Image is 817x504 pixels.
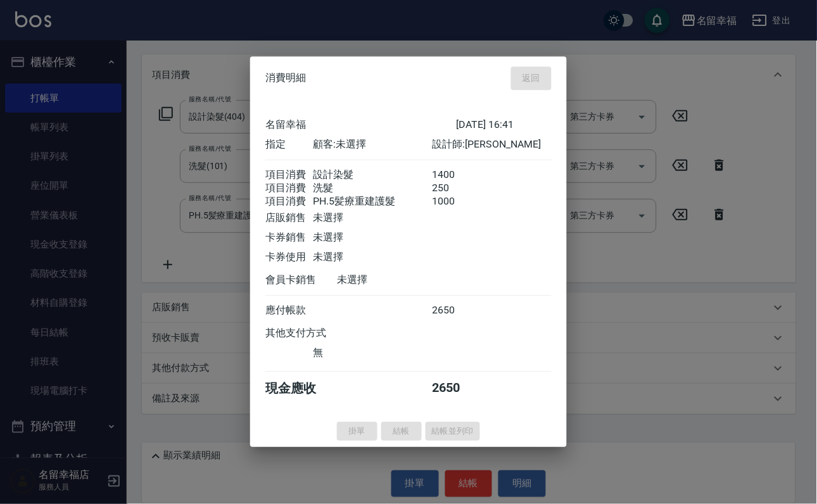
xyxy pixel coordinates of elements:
div: 現金應收 [265,380,337,397]
div: [DATE] 16:41 [456,118,552,132]
div: 卡券使用 [265,251,313,264]
div: PH.5髪療重建護髮 [313,195,432,208]
span: 消費明細 [265,72,306,85]
div: 項目消費 [265,195,313,208]
div: 1400 [433,168,480,182]
div: 洗髮 [313,182,432,195]
div: 未選擇 [313,211,432,225]
div: 未選擇 [337,274,456,287]
div: 2650 [433,380,480,397]
div: 應付帳款 [265,304,313,317]
div: 未選擇 [313,251,432,264]
div: 指定 [265,138,313,151]
div: 會員卡銷售 [265,274,337,287]
div: 250 [433,182,480,195]
div: 名留幸福 [265,118,456,132]
div: 其他支付方式 [265,327,361,340]
div: 顧客: 未選擇 [313,138,432,151]
div: 設計染髮 [313,168,432,182]
div: 2650 [433,304,480,317]
div: 未選擇 [313,231,432,244]
div: 無 [313,346,432,360]
div: 1000 [433,195,480,208]
div: 設計師: [PERSON_NAME] [433,138,552,151]
div: 店販銷售 [265,211,313,225]
div: 項目消費 [265,182,313,195]
div: 卡券銷售 [265,231,313,244]
div: 項目消費 [265,168,313,182]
